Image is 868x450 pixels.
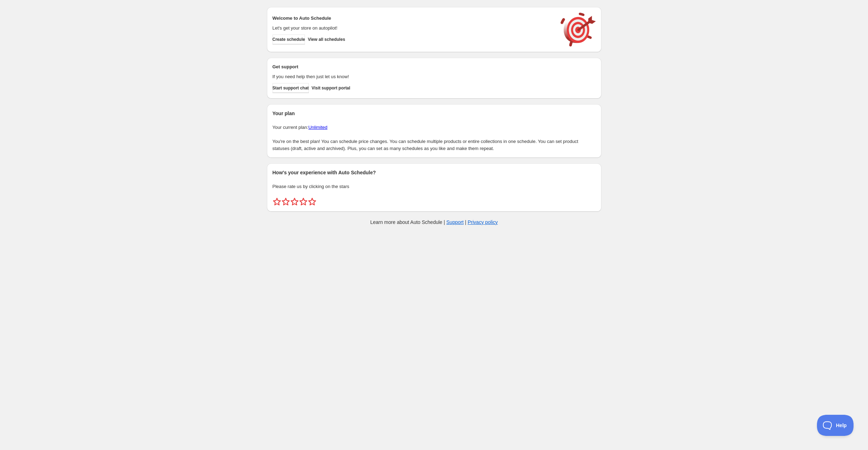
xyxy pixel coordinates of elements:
[308,37,345,42] span: View all schedules
[468,219,498,225] a: Privacy policy
[312,85,350,91] span: Visit support portal
[273,183,596,190] p: Please rate us by clicking on the stars
[273,169,596,176] h2: How's your experience with Auto Schedule?
[308,125,327,130] a: Unlimited
[273,83,309,93] a: Start support chat
[273,15,554,22] h2: Welcome to Auto Schedule
[817,415,854,436] iframe: Toggle Customer Support
[370,219,498,226] p: Learn more about Auto Schedule | |
[273,138,596,152] p: You're on the best plan! You can schedule price changes. You can schedule multiple products or en...
[273,35,305,44] button: Create schedule
[273,25,554,32] p: Let's get your store on autopilot!
[308,35,345,44] button: View all schedules
[447,219,464,225] a: Support
[273,37,305,42] span: Create schedule
[273,63,554,70] h2: Get support
[273,73,554,80] p: If you need help then just let us know!
[273,85,309,91] span: Start support chat
[273,124,596,131] p: Your current plan:
[312,83,350,93] a: Visit support portal
[273,110,596,117] h2: Your plan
